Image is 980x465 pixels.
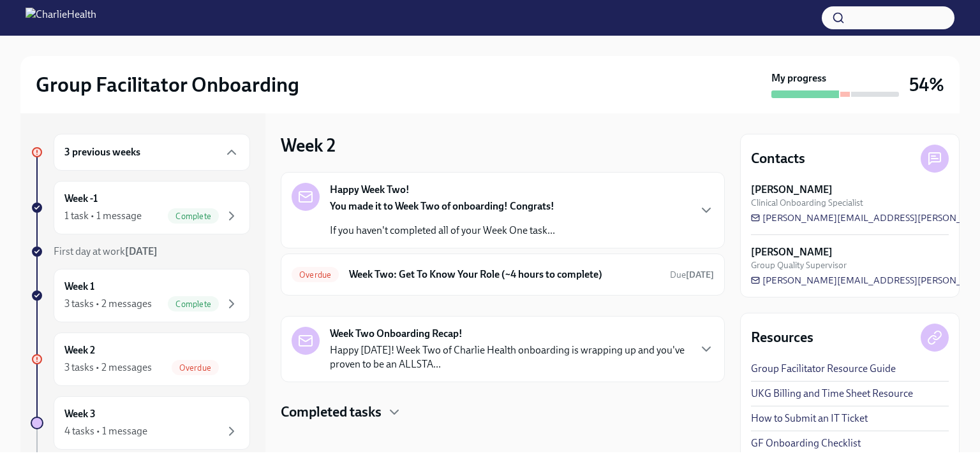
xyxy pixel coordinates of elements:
[751,259,847,271] span: Group Quality Supervisor
[751,436,861,450] a: GF Onboarding Checklist
[751,149,805,168] h4: Contacts
[909,73,944,96] h3: 54%
[330,327,463,341] strong: Week Two Onboarding Recap!
[64,424,147,438] div: 4 tasks • 1 message
[281,403,382,422] h4: Completed tasks
[31,333,250,386] a: Week 23 tasks • 2 messagesOverdue
[168,299,219,309] span: Complete
[281,134,336,157] h3: Week 2
[64,280,94,294] h6: Week 1
[54,245,158,257] span: First day at work
[26,8,96,28] img: CharlieHealth
[36,72,299,97] h2: Group Facilitator Onboarding
[54,134,250,171] div: 3 previous weeks
[330,200,554,212] strong: You made it to Week Two of onboarding! Congrats!
[64,145,140,159] h6: 3 previous weeks
[168,211,219,221] span: Complete
[281,403,725,422] div: Completed tasks
[64,209,142,223] div: 1 task • 1 message
[670,269,714,280] span: Due
[64,361,152,375] div: 3 tasks • 2 messages
[751,362,896,376] a: Group Facilitator Resource Guide
[330,224,555,238] p: If you haven't completed all of your Week One task...
[31,181,250,234] a: Week -11 task • 1 messageComplete
[751,328,813,347] h4: Resources
[31,269,250,322] a: Week 13 tasks • 2 messagesComplete
[349,268,660,282] h6: Week Two: Get To Know Your Role (~4 hours to complete)
[670,269,714,281] span: September 16th, 2025 09:00
[64,297,152,311] div: 3 tasks • 2 messages
[64,343,95,357] h6: Week 2
[751,411,868,426] a: How to Submit an IT Ticket
[751,197,863,209] span: Clinical Onboarding Specialist
[64,192,98,206] h6: Week -1
[751,245,833,259] strong: [PERSON_NAME]
[686,269,714,280] strong: [DATE]
[172,363,219,373] span: Overdue
[330,343,688,371] p: Happy [DATE]! Week Two of Charlie Health onboarding is wrapping up and you've proven to be an ALL...
[31,245,250,259] a: First day at work[DATE]
[751,387,913,401] a: UKG Billing and Time Sheet Resource
[292,264,714,285] a: OverdueWeek Two: Get To Know Your Role (~4 hours to complete)Due[DATE]
[64,407,96,421] h6: Week 3
[330,183,410,197] strong: Happy Week Two!
[751,183,833,197] strong: [PERSON_NAME]
[31,396,250,450] a: Week 34 tasks • 1 message
[771,71,826,85] strong: My progress
[125,245,158,257] strong: [DATE]
[292,270,339,280] span: Overdue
